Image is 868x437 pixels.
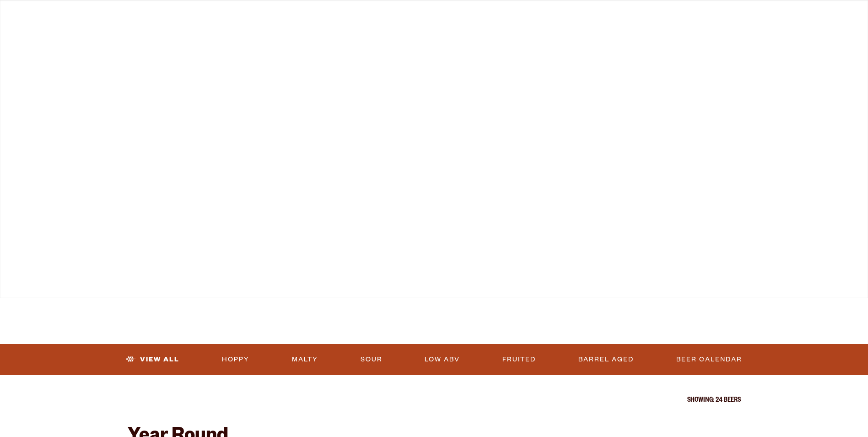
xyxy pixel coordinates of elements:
[575,349,637,370] a: Barrel Aged
[673,349,746,370] a: Beer Calendar
[421,349,464,370] a: Low ABV
[119,22,142,29] span: Beer
[122,349,183,370] a: View All
[591,5,636,47] a: Impact
[357,349,386,370] a: Sour
[218,349,253,370] a: Hoppy
[499,349,539,370] a: Fruited
[183,5,246,47] a: Taprooms
[428,5,462,47] a: Odell Home
[287,22,313,29] span: Gear
[491,5,555,47] a: Our Story
[189,22,240,29] span: Taprooms
[355,5,403,47] a: Winery
[113,5,148,47] a: Beer
[672,5,742,47] a: Beer Finder
[597,22,631,29] span: Impact
[361,22,397,29] span: Winery
[678,22,736,29] span: Beer Finder
[128,397,741,404] p: Showing: 24 Beers
[281,5,318,47] a: Gear
[288,349,322,370] a: Malty
[496,22,549,29] span: Our Story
